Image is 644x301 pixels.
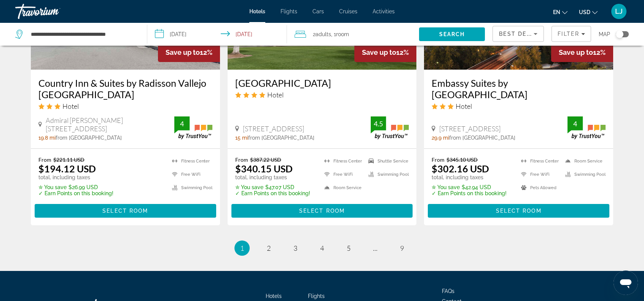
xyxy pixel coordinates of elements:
[610,31,629,38] button: Toggle map
[553,9,560,15] span: en
[320,170,365,179] li: Free WiFi
[552,26,591,42] button: Filters
[567,119,583,128] div: 4
[499,29,537,38] mat-select: Sort by
[38,190,113,196] p: ✓ Earn Points on this booking!
[299,208,345,214] span: Select Room
[240,244,244,252] span: 1
[174,119,190,128] div: 4
[517,170,561,179] li: Free WiFi
[62,102,79,110] span: Hotel
[231,204,413,218] button: Select Room
[579,9,590,15] span: USD
[609,3,629,19] button: User Menu
[30,29,135,40] input: Search hotel destination
[614,271,638,295] iframe: Button to launch messaging window
[250,156,281,163] del: $387.22 USD
[517,156,561,166] li: Fitness Center
[561,170,606,179] li: Swimming Pool
[561,156,606,166] li: Room Service
[235,184,310,190] p: $47.07 USD
[293,244,297,252] span: 3
[432,135,449,141] span: 29.9 mi
[442,288,454,294] a: FAQs
[316,31,331,37] span: Adults
[158,43,220,62] div: 12%
[235,135,248,141] span: 15 mi
[432,174,507,180] p: total, including taxes
[235,163,293,174] ins: $340.15 USD
[320,156,365,166] li: Fitness Center
[267,244,271,252] span: 2
[432,184,460,190] span: ✮ You save
[347,244,351,252] span: 5
[38,135,56,141] span: 19.8 mi
[432,184,507,190] p: $42.94 USD
[428,204,609,218] button: Select Room
[38,184,113,190] p: $26.99 USD
[599,29,610,40] span: Map
[235,91,409,99] div: 4 star Hotel
[432,156,445,163] span: From
[517,183,561,193] li: Pets Allowed
[419,27,485,41] button: Search
[231,205,413,214] a: Select Room
[496,208,542,214] span: Select Room
[15,2,91,21] a: Travorium
[235,77,409,89] a: [GEOGRAPHIC_DATA]
[168,170,212,179] li: Free WiFi
[56,135,122,141] span: from [GEOGRAPHIC_DATA]
[365,156,409,166] li: Shuttle Service
[312,8,324,14] a: Cars
[559,48,593,56] span: Save up to
[53,156,84,163] del: $221.11 USD
[428,205,609,214] a: Select Room
[38,163,96,174] ins: $194.12 USD
[38,174,113,180] p: total, including taxes
[499,31,539,37] span: Best Deals
[432,77,606,100] h3: Embassy Suites by [GEOGRAPHIC_DATA]
[308,293,325,299] a: Flights
[400,244,404,252] span: 9
[579,6,598,18] button: Change currency
[432,163,489,174] ins: $302.16 USD
[354,43,416,62] div: 12%
[35,204,216,218] button: Select Room
[267,91,284,99] span: Hotel
[235,184,263,190] span: ✮ You save
[38,184,67,190] span: ✮ You save
[432,102,606,110] div: 3 star Hotel
[249,8,265,14] a: Hotels
[248,135,314,141] span: from [GEOGRAPHIC_DATA]
[31,240,613,256] nav: Pagination
[38,77,212,100] a: Country Inn & Suites by Radisson Vallejo [GEOGRAPHIC_DATA]
[439,124,501,133] span: [STREET_ADDRESS]
[339,8,357,14] a: Cruises
[266,293,282,299] a: Hotels
[35,205,216,214] a: Select Room
[320,244,324,252] span: 4
[168,183,212,193] li: Swimming Pool
[313,29,331,40] span: 2
[449,135,515,141] span: from [GEOGRAPHIC_DATA]
[446,156,478,163] del: $345.10 USD
[336,31,349,37] span: Room
[551,43,613,62] div: 12%
[373,8,395,14] a: Activities
[320,183,365,193] li: Room Service
[362,48,396,56] span: Save up to
[166,48,200,56] span: Save up to
[281,8,297,14] a: Flights
[38,156,51,163] span: From
[102,208,148,214] span: Select Room
[432,190,507,196] p: ✓ Earn Points on this booking!
[243,124,304,133] span: [STREET_ADDRESS]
